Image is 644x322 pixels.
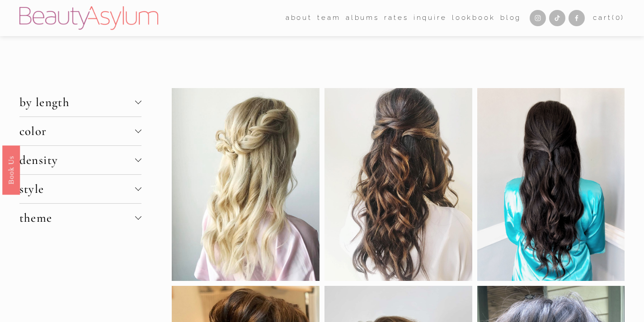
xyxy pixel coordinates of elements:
[317,12,340,24] span: team
[2,145,20,194] a: Book Us
[19,88,141,117] button: by length
[19,117,141,145] button: color
[593,12,625,24] a: 0 items in cart
[500,11,521,25] a: Blog
[19,146,141,174] button: density
[19,210,135,225] span: theme
[452,11,495,25] a: Lookbook
[19,6,158,30] img: Beauty Asylum | Bridal Hair &amp; Makeup Charlotte &amp; Atlanta
[317,11,340,25] a: folder dropdown
[286,12,312,24] span: about
[19,124,135,139] span: color
[616,14,621,22] span: 0
[286,11,312,25] a: folder dropdown
[19,204,141,232] button: theme
[346,11,379,25] a: albums
[19,182,135,196] span: style
[19,153,135,168] span: density
[19,95,135,110] span: by length
[549,10,565,26] a: TikTok
[19,175,141,203] button: style
[530,10,546,26] a: Instagram
[384,11,408,25] a: Rates
[414,11,447,25] a: Inquire
[612,14,625,22] span: ( )
[569,10,585,26] a: Facebook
